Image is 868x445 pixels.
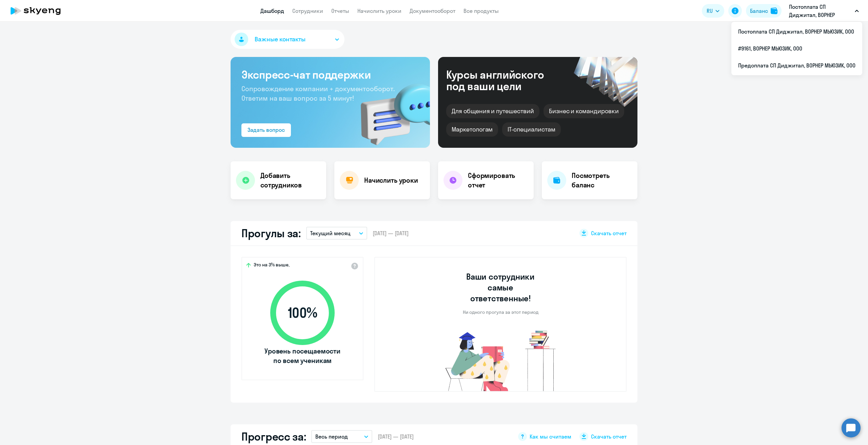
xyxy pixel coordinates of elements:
[292,7,323,14] a: Сотрудники
[750,7,768,15] div: Баланс
[306,227,367,240] button: Текущий месяц
[351,72,430,148] img: bg-img
[789,3,852,19] p: Постоплата СП Диджитал, ВОРНЕР МЬЮЗИК, ООО
[260,171,321,190] h4: Добавить сотрудников
[378,433,414,440] span: [DATE] — [DATE]
[410,7,455,14] a: Документооборот
[231,30,344,49] button: Важные контакты
[241,430,306,443] h2: Прогресс за:
[502,122,560,137] div: IT-специалистам
[446,69,562,92] div: Курсы английского под ваши цели
[591,433,627,440] span: Скачать отчет
[544,104,624,118] div: Бизнес и командировки
[591,229,627,237] span: Скачать отчет
[530,433,571,440] span: Как мы считаем
[241,123,291,137] button: Задать вопрос
[315,432,348,441] p: Весь период
[364,176,418,185] h4: Начислить уроки
[731,22,862,75] ul: RU
[373,229,409,237] span: [DATE] — [DATE]
[357,7,401,14] a: Начислить уроки
[255,35,305,44] span: Важные контакты
[241,226,301,240] h2: Прогулы за:
[446,122,498,137] div: Маркетологам
[707,7,713,15] span: RU
[263,305,341,321] span: 100 %
[241,84,395,102] span: Сопровождение компании + документооборот. Ответим на ваш вопрос за 5 минут!
[746,4,782,18] button: Балансbalance
[446,104,539,118] div: Для общения и путешествий
[572,171,632,190] h4: Посмотреть баланс
[433,329,569,391] img: no-truants
[463,7,499,14] a: Все продукты
[263,346,341,365] span: Уровень посещаемости по всем ученикам
[260,7,284,14] a: Дашборд
[241,68,419,81] h3: Экспресс-чат поддержки
[468,171,528,190] h4: Сформировать отчет
[248,126,285,134] div: Задать вопрос
[331,7,349,14] a: Отчеты
[457,271,544,304] h3: Ваши сотрудники самые ответственные!
[254,262,290,270] span: Это на 3% выше,
[463,309,538,315] p: Ни одного прогула за этот период
[311,430,372,443] button: Весь период
[702,4,724,18] button: RU
[310,229,351,237] p: Текущий месяц
[786,3,862,19] button: Постоплата СП Диджитал, ВОРНЕР МЬЮЗИК, ООО
[771,7,777,14] img: balance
